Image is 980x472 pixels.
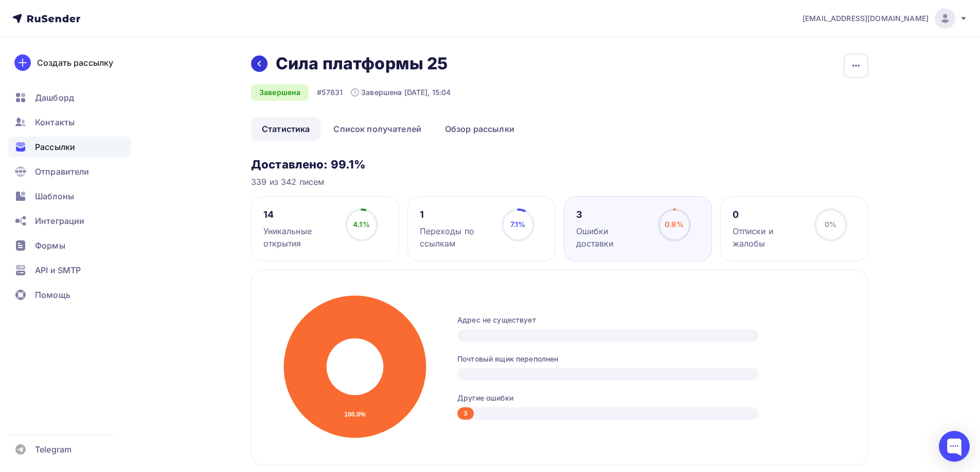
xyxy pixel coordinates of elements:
span: 7.1% [510,220,526,229]
span: 4.1% [353,220,370,229]
div: 3 [457,407,474,420]
a: Дашборд [8,87,131,108]
span: 0.8% [665,220,684,229]
div: #57831 [317,87,343,98]
h2: Сила платформы 25 [276,53,448,74]
span: 0% [825,220,836,229]
span: Контакты [35,116,75,128]
div: 339 из 342 писем [251,176,868,188]
div: 14 [263,209,336,221]
span: Интеграции [35,215,84,227]
div: 3 [576,209,649,221]
a: Шаблоны [8,186,131,206]
span: Telegram [35,443,72,456]
a: Формы [8,235,131,256]
div: Ошибки доставки [576,225,649,250]
span: [EMAIL_ADDRESS][DOMAIN_NAME] [803,13,929,24]
span: Отправители [35,165,90,178]
div: Уникальные открытия [263,225,336,250]
div: Адрес не существует [457,315,847,325]
span: Дашборд [35,91,74,104]
div: Завершена [DATE], 15:04 [351,87,451,98]
h3: Доставлено: 99.1% [251,157,868,172]
span: Рассылки [35,141,75,153]
span: Шаблоны [35,190,74,202]
a: Отправители [8,161,131,182]
a: Статистика [251,117,320,141]
span: Формы [35,239,65,252]
a: Обзор рассылки [434,117,525,141]
div: Завершена [251,84,309,101]
a: Рассылки [8,137,131,157]
span: Помощь [35,289,70,301]
div: Создать рассылку [37,56,113,69]
div: Другие ошибки [457,393,847,403]
a: Список получателей [323,117,432,141]
a: Контакты [8,112,131,133]
div: Переходы по ссылкам [420,225,492,250]
span: API и SMTP [35,264,81,276]
div: Отписки и жалобы [733,225,805,250]
div: Почтовый ящик переполнен [457,354,847,364]
div: 1 [420,209,492,221]
a: [EMAIL_ADDRESS][DOMAIN_NAME] [803,8,968,29]
div: 0 [733,209,805,221]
